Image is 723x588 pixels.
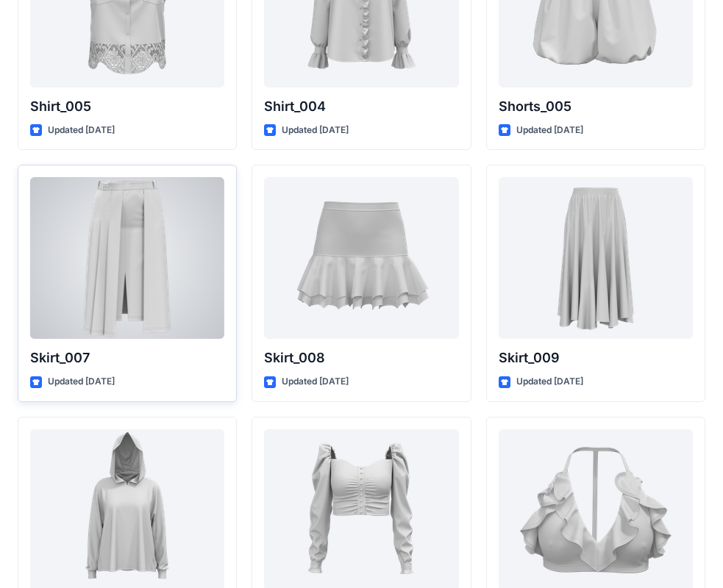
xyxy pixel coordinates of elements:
p: Skirt_007 [30,348,224,368]
a: Skirt_009 [499,177,693,339]
p: Shirt_005 [30,96,224,117]
p: Updated [DATE] [516,374,583,390]
p: Shorts_005 [499,96,693,117]
a: Skirt_008 [264,177,458,339]
p: Updated [DATE] [48,123,115,138]
p: Skirt_008 [264,348,458,368]
p: Shirt_004 [264,96,458,117]
p: Updated [DATE] [282,374,349,390]
p: Updated [DATE] [48,374,115,390]
a: Skirt_007 [30,177,224,339]
p: Updated [DATE] [516,123,583,138]
p: Skirt_009 [499,348,693,368]
p: Updated [DATE] [282,123,349,138]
